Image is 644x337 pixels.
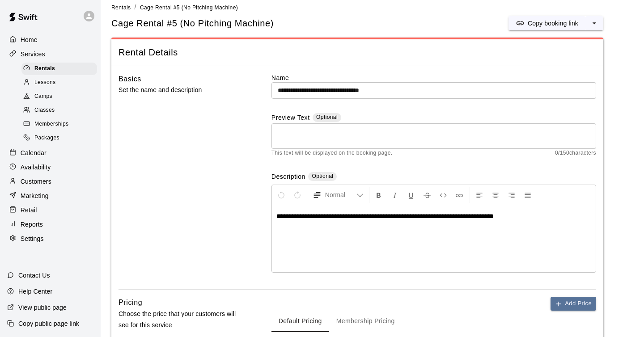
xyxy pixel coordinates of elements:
[21,76,101,89] a: Lessons
[21,50,45,59] p: Services
[21,104,101,118] a: Classes
[34,64,55,73] span: Rentals
[119,297,142,308] h6: Pricing
[520,187,535,203] button: Justify Align
[34,106,55,115] span: Classes
[508,16,603,30] div: split button
[371,187,386,203] button: Format Bold
[7,160,93,174] a: Availability
[18,287,52,296] p: Help Center
[271,311,329,332] button: Default Pricing
[488,187,503,203] button: Center Align
[21,63,97,75] div: Rentals
[21,104,97,117] div: Classes
[34,78,56,87] span: Lessons
[551,297,596,311] button: Add Price
[7,218,93,231] a: Reports
[403,187,419,203] button: Format Underline
[271,113,310,123] label: Preview Text
[7,175,93,188] a: Customers
[290,187,305,203] button: Redo
[7,203,93,217] a: Retail
[508,16,585,30] button: Copy booking link
[21,62,101,76] a: Rentals
[21,220,43,229] p: Reports
[21,90,101,104] a: Camps
[18,319,79,328] p: Copy public page link
[111,3,633,13] nav: breadcrumb
[119,46,596,59] span: Rental Details
[7,33,93,46] a: Home
[325,190,356,199] span: Normal
[585,16,603,30] button: select merge strategy
[387,187,402,203] button: Format Italics
[329,311,402,332] button: Membership Pricing
[34,120,68,129] span: Memberships
[528,19,578,28] p: Copy booking link
[34,134,59,143] span: Packages
[7,146,93,160] a: Calendar
[18,303,67,312] p: View public page
[21,118,97,131] div: Memberships
[21,234,44,243] p: Settings
[436,187,451,203] button: Insert Code
[21,131,101,145] a: Packages
[271,172,305,182] label: Description
[21,76,97,89] div: Lessons
[309,187,367,203] button: Formatting Options
[119,84,243,96] p: Set the name and description
[21,177,51,186] p: Customers
[452,187,467,203] button: Insert Link
[504,187,519,203] button: Right Align
[21,206,37,215] p: Retail
[555,149,596,158] span: 0 / 150 characters
[140,4,238,11] span: Cage Rental #5 (No Pitching Machine)
[111,4,131,11] a: Rentals
[316,114,338,120] span: Optional
[7,189,93,202] a: Marketing
[119,73,141,85] h6: Basics
[271,73,596,82] label: Name
[21,90,97,103] div: Camps
[111,4,131,11] span: Rentals
[21,191,49,200] p: Marketing
[271,149,393,158] span: This text will be displayed on the booking page.
[274,187,289,203] button: Undo
[7,47,93,61] a: Services
[34,92,52,101] span: Camps
[21,132,97,144] div: Packages
[21,163,51,172] p: Availability
[18,271,50,280] p: Contact Us
[312,173,333,179] span: Optional
[419,187,435,203] button: Format Strikethrough
[21,35,38,44] p: Home
[472,187,487,203] button: Left Align
[21,118,101,131] a: Memberships
[135,3,136,12] li: /
[111,17,274,29] h5: Cage Rental #5 (No Pitching Machine)
[7,232,93,245] a: Settings
[119,308,243,331] p: Choose the price that your customers will see for this service
[21,148,47,157] p: Calendar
